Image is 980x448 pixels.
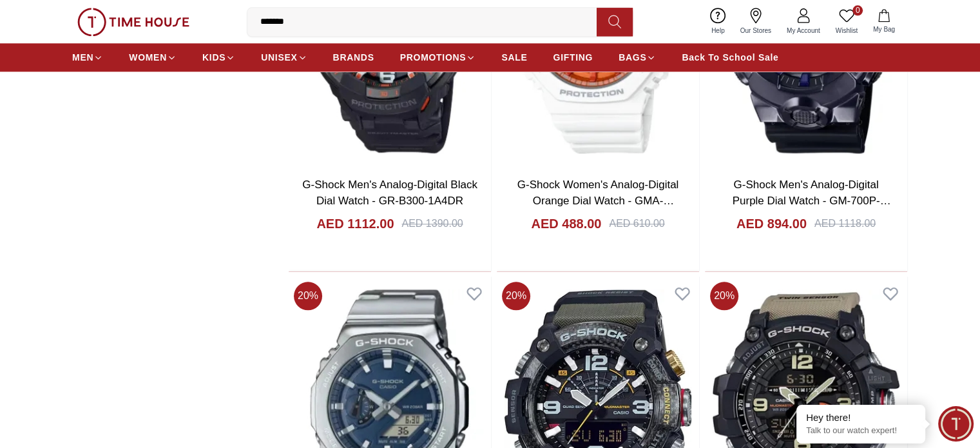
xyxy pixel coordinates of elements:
[733,5,779,38] a: Our Stores
[553,51,593,64] span: GIFTING
[302,179,477,208] a: G-Shock Men's Analog-Digital Black Dial Watch - GR-B300-1A4DR
[202,51,226,64] span: KIDS
[710,282,738,310] span: 20 %
[261,51,297,64] span: UNISEX
[261,46,307,69] a: UNISEX
[735,26,776,35] span: Our Stores
[619,51,646,64] span: BAGS
[77,8,189,36] img: ...
[517,179,678,224] a: G-Shock Women's Analog-Digital Orange Dial Watch - GMA-S2100WS-7ADR
[831,26,863,35] span: Wishlist
[682,51,778,64] span: Back To School Sale
[736,215,807,233] h4: AED 894.00
[400,51,466,64] span: PROMOTIONS
[828,5,865,38] a: 0Wishlist
[72,46,103,69] a: MEN
[501,51,527,64] span: SALE
[333,51,374,64] span: BRANDS
[129,51,167,64] span: WOMEN
[704,5,733,38] a: Help
[806,411,916,424] div: Hey there!
[782,26,825,35] span: My Account
[294,282,322,310] span: 20 %
[531,215,601,233] h4: AED 488.00
[682,46,778,69] a: Back To School Sale
[501,46,527,69] a: SALE
[814,216,876,231] div: AED 1118.00
[316,215,394,233] h4: AED 1112.00
[129,46,177,69] a: WOMEN
[609,216,664,231] div: AED 610.00
[502,282,530,310] span: 20 %
[72,51,93,64] span: MEN
[619,46,656,69] a: BAGS
[868,24,900,34] span: My Bag
[553,46,593,69] a: GIFTING
[202,46,235,69] a: KIDS
[865,6,903,37] button: My Bag
[852,5,863,15] span: 0
[733,179,891,224] a: G-Shock Men's Analog-Digital Purple Dial Watch - GM-700P-6ADR
[938,406,974,442] div: Chat Widget
[401,216,463,231] div: AED 1390.00
[706,26,730,35] span: Help
[400,46,476,69] a: PROMOTIONS
[806,425,916,436] p: Talk to our watch expert!
[333,46,374,69] a: BRANDS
